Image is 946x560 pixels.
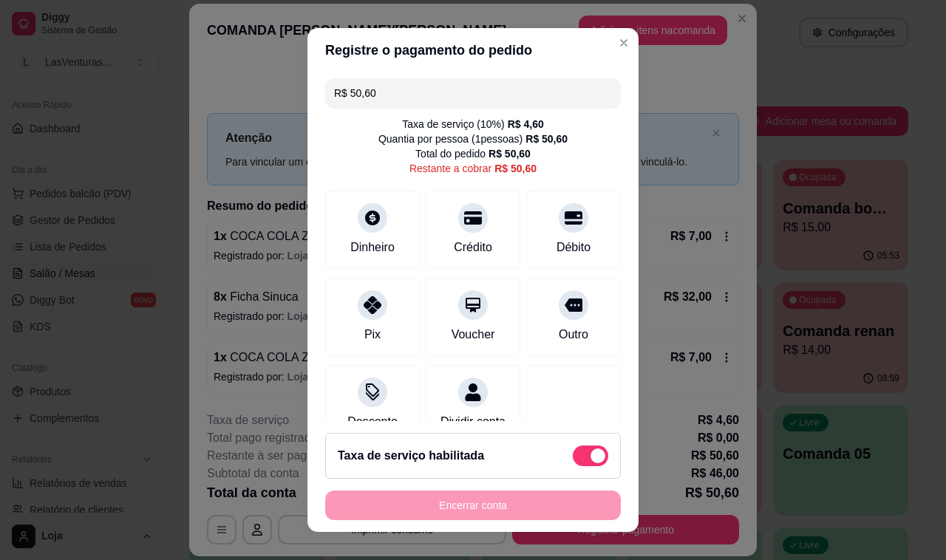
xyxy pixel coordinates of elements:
[489,146,531,161] div: R$ 50,60
[334,78,612,108] input: Ex.: hambúrguer de cordeiro
[508,117,544,132] div: R$ 4,60
[440,413,506,431] div: Dividir conta
[350,239,395,256] div: Dinheiro
[559,326,588,344] div: Outro
[378,132,568,146] div: Quantia por pessoa ( 1 pessoas)
[557,239,591,256] div: Débito
[338,447,484,465] h2: Taxa de serviço habilitada
[409,161,537,176] div: Restante a cobrar
[612,31,636,55] button: Close
[525,132,568,146] div: R$ 50,60
[347,413,398,431] div: Desconto
[454,239,492,256] div: Crédito
[402,117,544,132] div: Taxa de serviço ( 10 %)
[452,326,495,344] div: Voucher
[415,146,531,161] div: Total do pedido
[364,326,381,344] div: Pix
[307,28,639,72] header: Registre o pagamento do pedido
[494,161,537,176] div: R$ 50,60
